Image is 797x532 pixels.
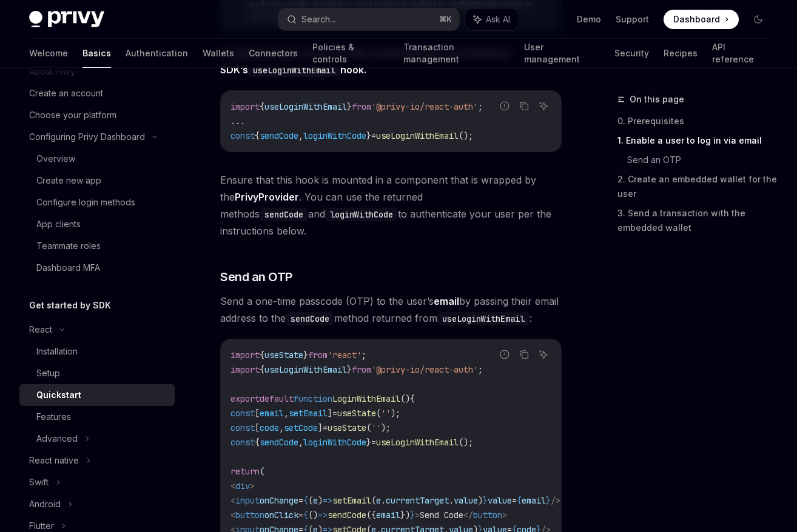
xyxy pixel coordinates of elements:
a: Welcome [29,39,68,68]
span: onClick [264,510,298,520]
span: onChange [260,495,298,506]
div: Installation [36,344,78,359]
span: ] [328,408,332,419]
span: < [230,480,235,491]
button: Search...⌘K [278,8,459,30]
button: Ask AI [536,347,551,362]
span: ) [318,495,323,506]
button: Ask AI [465,8,519,30]
span: div [235,480,250,491]
span: Ask AI [486,13,510,25]
a: App clients [19,213,175,235]
button: Copy the contents from the code block [516,98,532,114]
span: < [230,510,235,520]
span: default [260,393,294,404]
span: useLoginWithEmail [376,437,459,448]
span: input [235,495,260,506]
div: Setup [36,366,60,381]
span: button [235,510,264,520]
span: . [381,495,386,506]
span: . [449,495,454,506]
code: sendCode [286,312,334,325]
span: { [260,350,264,361]
span: useState [264,350,303,361]
span: () [400,393,410,404]
span: (); [459,130,473,141]
span: '' [381,408,391,419]
span: import [230,364,260,375]
span: On this page [630,92,684,107]
a: API reference [712,39,768,68]
span: ) [478,495,483,506]
span: [ [255,422,260,433]
span: ( [376,408,381,419]
span: loginWithCode [303,130,366,141]
span: ( [371,495,376,506]
span: '@privy-io/react-auth' [371,364,478,375]
span: Ensure that this hook is mounted in a component that is wrapped by the . You can use the returned... [220,171,562,239]
strong: email [434,295,459,307]
div: React [29,322,52,337]
span: export [230,393,260,404]
span: } [410,510,415,520]
button: Toggle dark mode [748,10,768,29]
a: 3. Send a transaction with the embedded wallet [617,204,778,238]
span: /> [551,495,560,506]
span: const [230,437,255,448]
a: Choose your platform [19,104,175,126]
div: Dashboard MFA [36,261,100,275]
span: ( [366,422,371,433]
div: React native [29,453,79,468]
a: Wallets [203,39,234,68]
span: import [230,101,260,112]
a: Installation [19,341,175,362]
a: PrivyProvider [235,191,299,204]
span: { [260,101,264,112]
span: code [260,422,279,433]
span: from [352,364,371,375]
span: LoginWithEmail [332,393,400,404]
span: ... [230,116,245,127]
span: value [488,495,512,506]
span: = [371,130,376,141]
a: Recipes [664,39,698,68]
a: Security [614,39,649,68]
span: useLoginWithEmail [376,130,459,141]
span: ] [318,422,323,433]
span: sendCode [328,510,366,520]
a: Teammate roles [19,235,175,257]
span: = [512,495,517,506]
span: loginWithCode [303,437,366,448]
a: Transaction management [403,39,509,68]
span: sendCode [260,437,298,448]
span: setCode [284,422,318,433]
span: ; [478,101,483,112]
h5: Get started by SDK [29,298,111,313]
span: email [260,408,284,419]
span: > [250,480,255,491]
span: e [376,495,381,506]
a: User management [524,39,599,68]
span: (); [459,437,473,448]
span: button [473,510,502,520]
span: Send a one-time passcode (OTP) to the user’s by passing their email address to the method returne... [220,293,562,327]
span: > [502,510,507,520]
span: setEmail [332,495,371,506]
span: from [308,350,328,361]
span: ( [308,495,313,506]
a: 2. Create an embedded wallet for the user [617,170,778,204]
span: > [415,510,420,520]
span: ({ [366,510,376,520]
span: import [230,350,260,361]
span: , [279,422,284,433]
div: Configure login methods [36,195,135,210]
code: sendCode [260,208,308,221]
span: { [410,393,415,404]
div: Teammate roles [36,239,101,253]
span: } [366,130,371,141]
span: { [255,437,260,448]
div: App clients [36,217,81,231]
div: Search... [301,12,335,27]
a: Dashboard [664,10,739,29]
span: currentTarget [386,495,449,506]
